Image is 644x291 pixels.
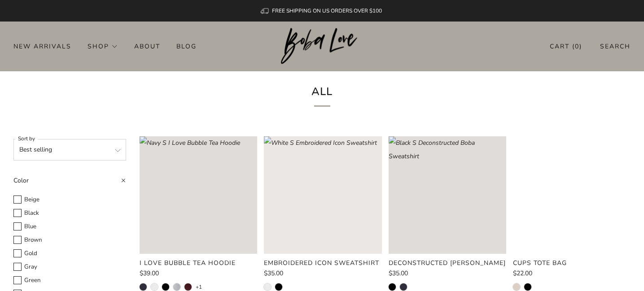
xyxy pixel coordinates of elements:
[389,259,506,267] product-card-title: Deconstructed [PERSON_NAME]
[264,259,381,267] a: Embroidered Icon Sweatshirt
[198,82,446,107] h1: All
[389,136,506,254] image-skeleton: Loading image: Black S Deconstructed Boba Sweatshirt
[264,269,283,278] span: $35.00
[196,283,202,291] a: +1
[13,248,126,259] label: Gold
[389,136,506,254] a: Black S Deconstructed Boba Sweatshirt Loading image: Black S Deconstructed Boba Sweatshirt
[389,270,506,277] a: $35.00
[550,39,582,54] a: Cart
[264,136,381,254] a: White S Embroidered Icon Sweatshirt Loading image: White S Embroidered Icon Sweatshirt
[13,262,126,272] label: Gray
[13,275,126,286] label: Green
[389,259,506,267] a: Deconstructed [PERSON_NAME]
[281,28,363,65] img: Boba Love
[513,259,567,267] product-card-title: Cups Tote Bag
[13,235,126,245] label: Brown
[140,136,257,254] image-skeleton: Loading image: Navy S I Love Bubble Tea Hoodie
[513,269,532,278] span: $22.00
[13,39,71,53] a: New Arrivals
[272,7,382,14] span: FREE SHIPPING ON US ORDERS OVER $100
[13,222,126,232] label: Blue
[513,270,631,277] a: $22.00
[513,259,631,267] a: Cups Tote Bag
[600,39,631,54] a: Search
[264,259,379,267] product-card-title: Embroidered Icon Sweatshirt
[575,42,579,51] items-count: 0
[140,259,257,267] a: I Love Bubble Tea Hoodie
[88,39,118,53] a: Shop
[13,195,126,205] label: Beige
[140,269,159,278] span: $39.00
[140,259,236,267] product-card-title: I Love Bubble Tea Hoodie
[389,269,408,278] span: $35.00
[140,136,257,254] a: Navy S I Love Bubble Tea Hoodie Loading image: Navy S I Love Bubble Tea Hoodie
[134,39,160,53] a: About
[140,270,257,277] a: $39.00
[264,270,381,277] a: $35.00
[13,176,29,185] span: Color
[13,208,126,218] label: Black
[281,28,363,65] a: Boba Love
[13,174,126,193] summary: Color
[176,39,197,53] a: Blog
